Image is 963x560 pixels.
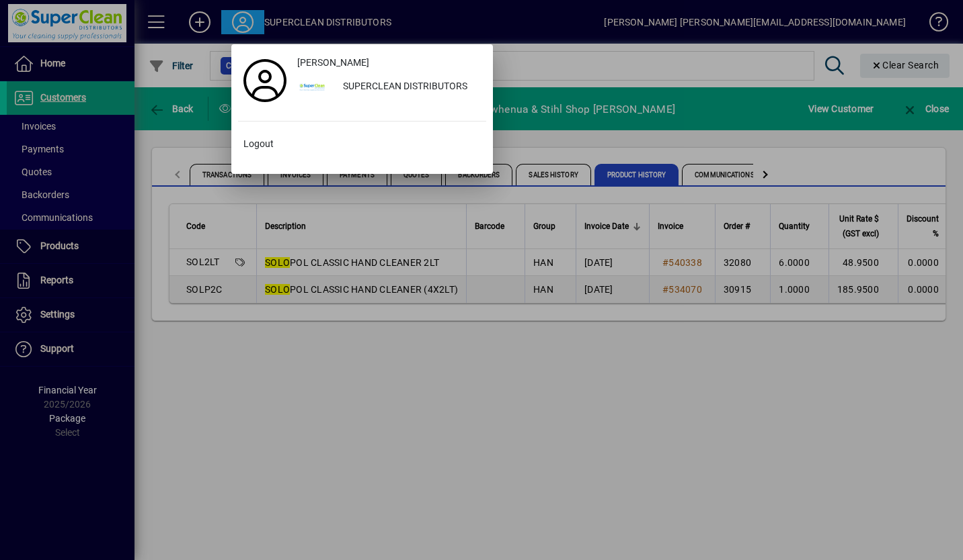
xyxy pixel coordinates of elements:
[243,137,274,151] span: Logout
[332,75,486,99] div: SUPERCLEAN DISTRIBUTORS
[238,132,486,156] button: Logout
[297,56,369,70] span: [PERSON_NAME]
[292,51,486,75] a: [PERSON_NAME]
[238,68,292,93] a: Profile
[292,75,486,99] button: SUPERCLEAN DISTRIBUTORS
